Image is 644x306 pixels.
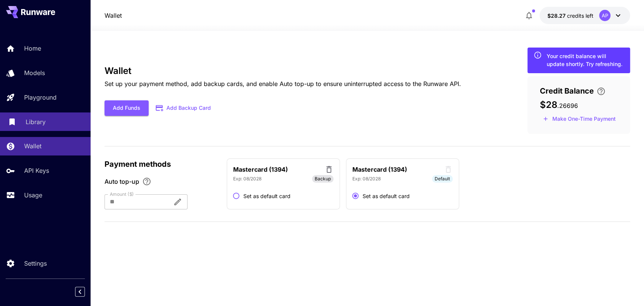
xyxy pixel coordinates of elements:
span: . 26696 [557,102,578,109]
button: Enable Auto top-up to ensure uninterrupted service. We'll automatically bill the chosen amount wh... [139,177,154,186]
button: Add Backup Card [149,101,219,115]
span: $28 [539,99,557,110]
span: Auto top-up [105,177,139,186]
button: $28.26696AP [539,7,630,24]
span: Set as default card [243,192,290,200]
p: API Keys [24,166,49,175]
div: $28.26696 [547,12,593,20]
p: Settings [24,259,47,268]
span: $28.27 [547,12,567,19]
div: Collapse sidebar [81,285,91,298]
span: Default [432,175,453,182]
label: Amount ($) [110,191,134,197]
button: Make a one-time, non-recurring payment [539,113,619,125]
div: AP [599,10,610,21]
span: Credit Balance [539,85,593,97]
div: Your credit balance will update shortly. Try refreshing. [546,52,624,68]
h3: Wallet [105,66,461,76]
p: Library [26,117,46,126]
p: Set up your payment method, add backup cards, and enable Auto top-up to ensure uninterrupted acce... [105,79,461,88]
p: Wallet [24,141,41,151]
p: Playground [24,93,57,102]
nav: breadcrumb [105,11,122,20]
p: Payment methods [105,158,218,170]
p: Exp: 08/2028 [352,175,381,182]
span: Backup [315,175,331,182]
a: Wallet [105,11,122,20]
button: Enter your card details and choose an Auto top-up amount to avoid service interruptions. We'll au... [593,87,609,96]
p: Mastercard (1394) [233,165,288,174]
p: Models [24,68,45,77]
p: Mastercard (1394) [352,165,407,174]
button: Collapse sidebar [75,287,85,297]
span: credits left [567,12,593,19]
p: Usage [24,191,42,200]
span: Set as default card [363,192,410,200]
p: Home [24,44,41,53]
button: Add Funds [105,100,149,116]
p: Exp: 08/2028 [233,175,261,182]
